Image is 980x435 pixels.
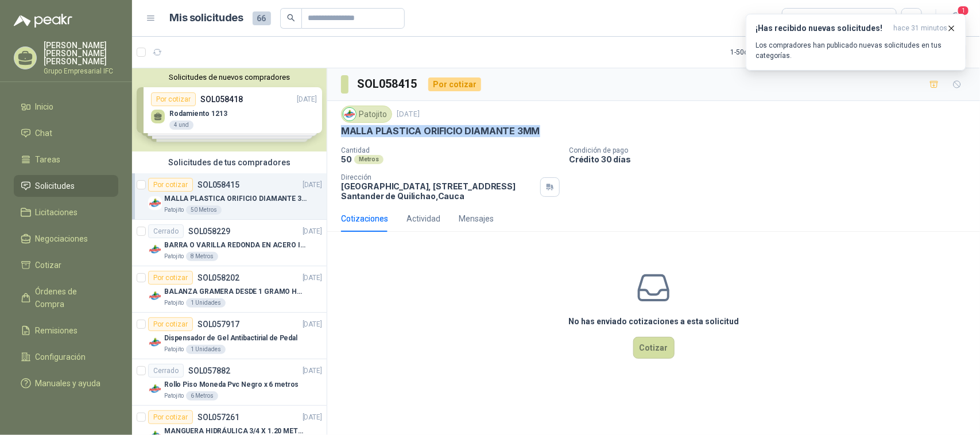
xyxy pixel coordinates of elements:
img: Company Logo [148,196,162,210]
div: Solicitudes de nuevos compradoresPor cotizarSOL058418[DATE] Rodamiento 12134 undPor cotizarSOL058... [132,68,327,152]
img: Company Logo [148,243,162,257]
h3: No has enviado cotizaciones a esta solicitud [568,315,739,328]
a: Por cotizarSOL057917[DATE] Company LogoDispensador de Gel Antibactirial de PedalPatojito1 Unidades [132,313,327,359]
div: 1 Unidades [186,345,226,354]
div: Actividad [406,212,440,225]
div: 50 Metros [186,205,222,215]
div: Por cotizar [148,317,193,331]
div: Por cotizar [148,178,193,192]
img: Company Logo [148,289,162,303]
button: Cotizar [633,337,675,359]
div: Mensajes [459,212,494,225]
span: hace 31 minutos [893,24,947,33]
a: Tareas [14,149,118,170]
div: Cotizaciones [341,212,388,225]
a: Negociaciones [14,228,118,250]
span: Chat [36,127,53,139]
div: Todas [789,12,814,25]
span: 1 [957,5,970,16]
a: Remisiones [14,320,118,341]
span: Manuales y ayuda [36,377,101,390]
p: Patojito [164,205,184,215]
a: CerradoSOL058229[DATE] Company LogoBARRA O VARILLA REDONDA EN ACERO INOXIDABLE DE 2" O 50 MMPatoj... [132,220,327,266]
span: Negociaciones [36,232,88,245]
h3: SOL058415 [358,75,419,93]
h3: ¡Has recibido nuevas solicitudes! [756,24,889,33]
span: Remisiones [36,324,78,337]
div: 1 - 50 de 72 [730,43,797,61]
a: Manuales y ayuda [14,372,118,394]
span: Licitaciones [36,206,78,219]
p: SOL057917 [197,320,239,328]
p: SOL057882 [188,367,230,375]
h1: Mis solicitudes [170,10,243,26]
p: Rollo Piso Moneda Pvc Negro x 6 metros [164,379,299,390]
a: Configuración [14,346,118,368]
p: Patojito [164,391,184,401]
p: BALANZA GRAMERA DESDE 1 GRAMO HASTA 5 GRAMOS [164,286,307,297]
a: Chat [14,122,118,144]
img: Logo peakr [14,14,72,28]
p: Patojito [164,252,184,261]
button: 1 [946,8,966,29]
p: 50 [341,154,352,164]
span: Solicitudes [36,180,75,192]
div: 6 Metros [186,391,218,401]
div: Cerrado [148,364,184,378]
p: Los compradores han publicado nuevas solicitudes en tus categorías. [756,40,956,61]
p: [DATE] [303,319,322,330]
a: Cotizar [14,254,118,276]
div: Por cotizar [148,410,193,424]
p: BARRA O VARILLA REDONDA EN ACERO INOXIDABLE DE 2" O 50 MM [164,240,307,251]
a: CerradoSOL057882[DATE] Company LogoRollo Piso Moneda Pvc Negro x 6 metrosPatojito6 Metros [132,359,327,406]
p: Patojito [164,345,184,354]
div: Por cotizar [428,77,481,91]
button: ¡Has recibido nuevas solicitudes!hace 31 minutos Los compradores han publicado nuevas solicitudes... [746,14,966,71]
div: Solicitudes de tus compradores [132,152,327,173]
button: Solicitudes de nuevos compradores [137,73,322,81]
p: [PERSON_NAME] [PERSON_NAME] [PERSON_NAME] [44,41,118,65]
span: Inicio [36,100,54,113]
p: Cantidad [341,146,560,154]
p: [GEOGRAPHIC_DATA], [STREET_ADDRESS] Santander de Quilichao , Cauca [341,181,536,201]
p: [DATE] [303,226,322,237]
p: [DATE] [303,366,322,376]
p: Condición de pago [569,146,975,154]
span: Configuración [36,351,86,363]
p: SOL058229 [188,227,230,235]
div: 1 Unidades [186,298,226,308]
p: [DATE] [303,412,322,423]
p: SOL057261 [197,413,239,421]
span: Tareas [36,153,61,166]
a: Por cotizarSOL058202[DATE] Company LogoBALANZA GRAMERA DESDE 1 GRAMO HASTA 5 GRAMOSPatojito1 Unid... [132,266,327,313]
span: 66 [253,11,271,25]
span: Cotizar [36,259,62,271]
a: Órdenes de Compra [14,281,118,315]
p: [DATE] [303,273,322,283]
div: Por cotizar [148,271,193,285]
a: Licitaciones [14,201,118,223]
p: SOL058202 [197,274,239,282]
p: SOL058415 [197,181,239,189]
p: MALLA PLASTICA ORIFICIO DIAMANTE 3MM [341,125,540,137]
div: Cerrado [148,224,184,238]
div: Metros [354,155,384,164]
p: [DATE] [303,180,322,191]
a: Inicio [14,96,118,118]
span: Órdenes de Compra [36,285,107,310]
img: Company Logo [148,382,162,396]
p: [DATE] [397,109,420,120]
div: Patojito [341,106,392,123]
div: 8 Metros [186,252,218,261]
a: Por cotizarSOL058415[DATE] Company LogoMALLA PLASTICA ORIFICIO DIAMANTE 3MMPatojito50 Metros [132,173,327,220]
p: Crédito 30 días [569,154,975,164]
p: Dispensador de Gel Antibactirial de Pedal [164,333,297,344]
p: Patojito [164,298,184,308]
p: Dirección [341,173,536,181]
a: Solicitudes [14,175,118,197]
img: Company Logo [148,336,162,349]
img: Company Logo [343,108,356,121]
p: MALLA PLASTICA ORIFICIO DIAMANTE 3MM [164,193,307,204]
p: Grupo Empresarial IFC [44,68,118,75]
span: search [287,14,295,22]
